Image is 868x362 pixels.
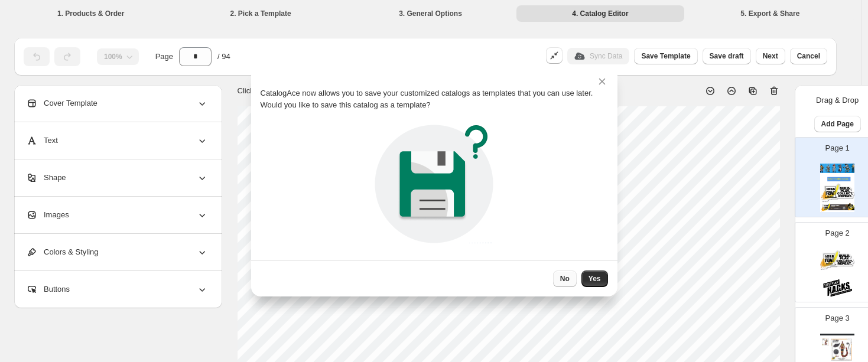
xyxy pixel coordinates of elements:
[261,87,608,111] p: CatalogAce now allows you to save your customized catalogs as templates that you can use later. W...
[560,274,570,283] span: No
[581,270,608,287] button: Yes
[370,120,498,247] img: pickTemplate
[553,270,577,287] button: No
[589,274,601,283] span: Yes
